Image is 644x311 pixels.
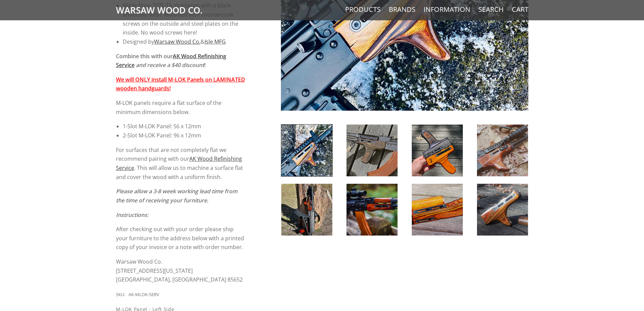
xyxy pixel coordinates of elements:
[128,291,159,298] div: AK-MLOK-SERV
[116,291,125,298] div: SKU:
[154,38,200,45] a: Warsaw Wood Co.
[478,5,504,14] a: Search
[347,184,398,236] img: AK Wood M-LOK Install Service
[424,5,470,14] a: Information
[123,122,245,131] li: 1-Slot M-LOK Panel: 56 x 12mm
[345,5,381,14] a: Products
[116,267,193,274] span: [STREET_ADDRESS][US_STATE]
[116,258,162,265] span: Warsaw Wood Co.
[116,146,245,182] p: For surfaces that are not completely flat we recommend pairing with our . This will allow us to m...
[281,125,332,176] img: AK Wood M-LOK Install Service
[116,52,226,69] strong: Combine this with our !
[477,184,528,236] img: AK Wood M-LOK Install Service
[116,276,243,283] span: [GEOGRAPHIC_DATA], [GEOGRAPHIC_DATA] 85652
[412,184,463,236] img: AK Wood M-LOK Install Service
[412,125,463,176] img: AK Wood M-LOK Install Service
[116,155,242,172] a: AK Wood Refinishing Service
[123,37,245,46] li: Designed by &
[116,98,245,116] p: M-LOK panels require a flat surface of the minimum dimensions below.
[116,187,237,204] em: Please allow a 3-8 week working lead time from the time of receiving your furniture.
[116,225,245,252] p: After checking out with your order please ship your furniture to the address below with a printed...
[116,76,245,92] strong: We will ONLY install M-LOK Panels on LAMINATED wooden handguards!
[281,184,332,236] img: AK Wood M-LOK Install Service
[205,38,226,45] a: Isle MFG
[389,5,415,14] a: Brands
[116,211,148,219] em: Instructions:
[123,131,245,140] li: 2-Slot M-LOK Panel: 96 x 12mm
[347,125,398,176] img: AK Wood M-LOK Install Service
[512,5,528,14] a: Cart
[477,125,528,176] img: AK Wood M-LOK Install Service
[136,61,204,69] em: and receive a $40 discount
